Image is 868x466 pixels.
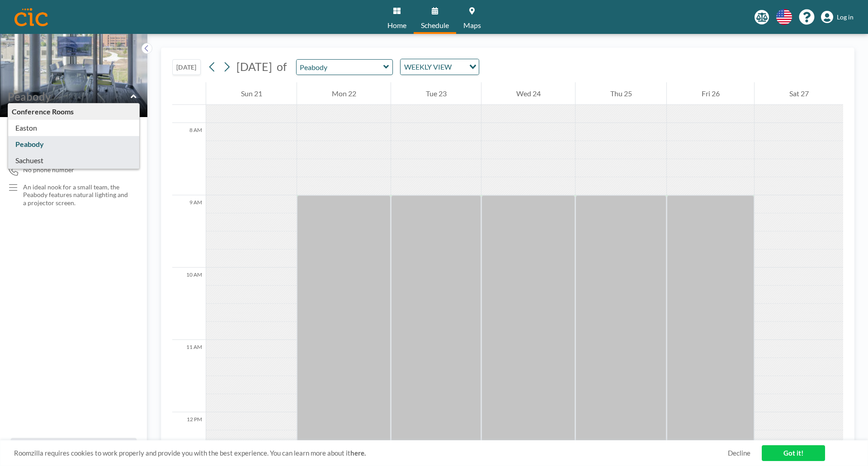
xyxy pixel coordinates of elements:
div: Thu 25 [576,82,666,105]
span: Schedule [421,22,449,29]
a: here. [350,449,366,457]
div: 11 AM [172,340,206,412]
a: Got it! [762,445,825,461]
div: 9 AM [172,195,206,268]
span: Roomzilla requires cookies to work properly and provide you with the best experience. You can lea... [14,449,728,457]
input: Search for option [454,61,464,73]
div: Sachuest [8,152,139,169]
span: Home [387,22,406,29]
span: Maps [463,22,481,29]
div: 10 AM [172,268,206,340]
div: Tue 23 [391,82,481,105]
button: All resources [11,438,137,455]
div: Sat 27 [755,82,843,105]
div: Easton [8,120,139,136]
div: Wed 24 [481,82,575,105]
input: Peabody [297,60,383,75]
span: Log in [837,13,854,21]
div: Peabody [8,136,139,152]
span: WEEKLY VIEW [402,61,453,73]
span: No phone number [23,166,74,174]
div: Mon 22 [297,82,391,105]
a: Log in [821,11,854,24]
div: 8 AM [172,123,206,195]
input: Peabody [8,90,131,103]
div: Conference Rooms [8,104,139,120]
div: Sun 21 [206,82,297,105]
span: of [277,60,287,74]
img: organization-logo [14,8,48,26]
p: An ideal nook for a small team, the Peabody features natural lighting and a projector screen. [23,183,129,207]
div: Search for option [401,59,479,75]
a: Decline [728,449,750,457]
button: [DATE] [172,59,201,75]
span: [DATE] [236,60,272,73]
span: Floor: 2 [7,104,31,113]
div: Fri 26 [667,82,754,105]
